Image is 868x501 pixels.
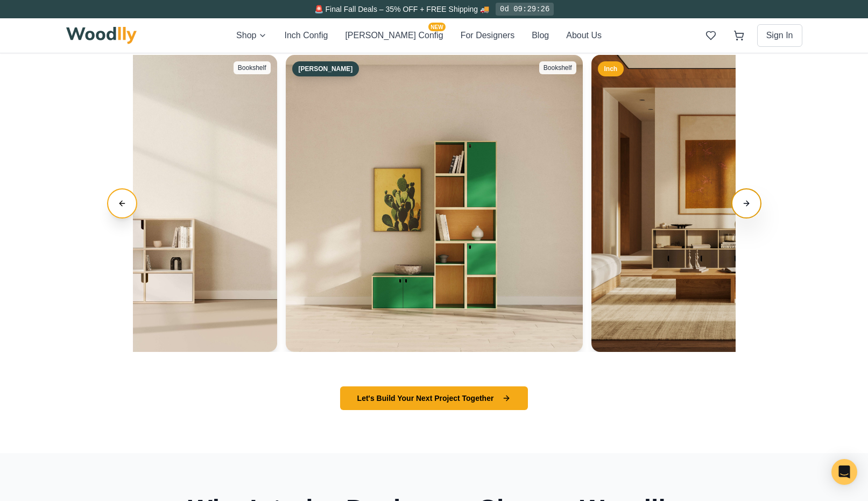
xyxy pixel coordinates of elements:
[539,61,576,74] div: Bookshelf
[461,29,514,42] button: For Designers
[66,27,137,44] img: Woodlly
[757,24,802,47] button: Sign In
[234,61,271,74] div: Bookshelf
[496,3,554,16] div: 0d 09:29:26
[340,386,528,410] button: Let's Build Your Next Project Together
[236,29,267,42] button: Shop
[831,459,857,485] div: Open Intercom Messenger
[566,29,602,42] button: About Us
[345,29,443,42] button: [PERSON_NAME] ConfigNEW
[314,5,489,13] span: 🚨 Final Fall Deals – 35% OFF + FREE Shipping 🚚
[428,23,445,31] span: NEW
[292,61,359,76] div: [PERSON_NAME]
[284,29,328,42] button: Inch Config
[532,29,549,42] button: Blog
[598,61,624,76] div: Inch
